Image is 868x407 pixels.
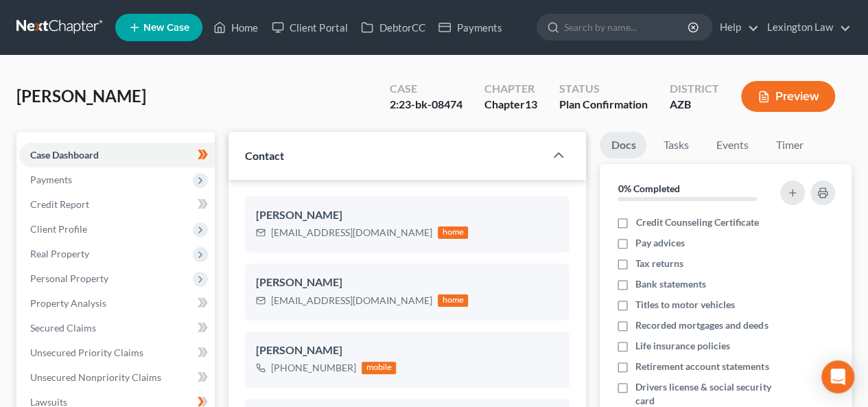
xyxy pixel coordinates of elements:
span: Credit Report [30,198,89,210]
div: [PERSON_NAME] [256,207,559,224]
div: [PERSON_NAME] [256,342,559,359]
div: Case [390,81,462,97]
div: Status [559,81,648,97]
span: Life insurance policies [635,339,730,353]
span: Recorded mortgages and deeds [635,318,768,332]
button: Preview [741,81,835,112]
a: Home [207,15,265,40]
div: Chapter [484,81,537,97]
div: home [438,226,468,239]
a: Unsecured Priority Claims [19,340,215,365]
span: Unsecured Priority Claims [30,347,143,358]
div: Open Intercom Messenger [821,360,854,393]
div: home [438,294,468,307]
span: Secured Claims [30,322,96,334]
div: Plan Confirmation [559,97,648,113]
a: Credit Report [19,192,215,217]
span: Property Analysis [30,297,106,309]
a: Tasks [652,132,699,159]
div: [EMAIL_ADDRESS][DOMAIN_NAME] [271,294,432,307]
span: Client Profile [30,223,87,235]
div: [PHONE_NUMBER] [271,361,356,375]
span: [PERSON_NAME] [16,86,146,106]
a: DebtorCC [354,15,432,40]
span: Retirement account statements [635,360,769,373]
span: Tax returns [635,257,683,270]
strong: 0% Completed [618,183,679,194]
input: Search by name... [564,14,690,40]
span: Personal Property [30,272,108,284]
a: Timer [764,132,814,159]
a: Events [705,132,759,159]
div: [PERSON_NAME] [256,275,559,291]
span: Credit Counseling Certificate [635,216,758,229]
span: Pay advices [635,236,685,250]
div: [EMAIL_ADDRESS][DOMAIN_NAME] [271,226,432,240]
span: 13 [525,97,537,111]
a: Client Portal [265,15,354,40]
a: Lexington Law [760,15,851,40]
div: District [670,81,719,97]
a: Property Analysis [19,291,215,316]
span: New Case [143,23,189,33]
div: AZB [670,97,719,113]
a: Help [713,15,759,40]
div: Chapter [484,97,537,113]
a: Secured Claims [19,316,215,340]
span: Real Property [30,248,89,259]
span: Contact [245,149,284,162]
span: Titles to motor vehicles [635,298,735,312]
a: Payments [432,15,508,40]
div: mobile [362,362,396,374]
span: Case Dashboard [30,149,99,161]
a: Docs [600,132,646,159]
span: Bank statements [635,277,706,291]
a: Case Dashboard [19,143,215,167]
span: Unsecured Nonpriority Claims [30,371,161,383]
a: Unsecured Nonpriority Claims [19,365,215,390]
div: 2:23-bk-08474 [390,97,462,113]
span: Payments [30,174,72,185]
